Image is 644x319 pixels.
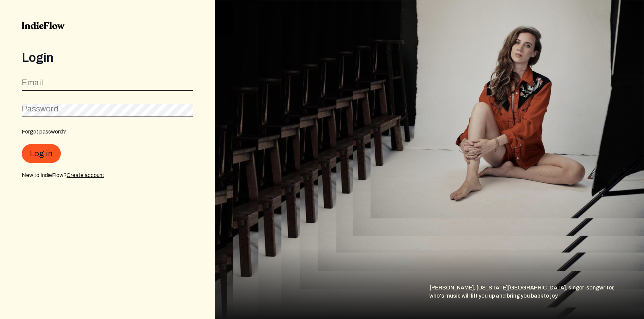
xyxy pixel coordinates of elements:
[22,103,58,114] label: Password
[429,284,644,319] div: [PERSON_NAME], [US_STATE][GEOGRAPHIC_DATA], singer-songwriter, who's music will lift you up and b...
[22,77,43,88] label: Email
[22,22,65,29] img: indieflow-logo-black.svg
[22,144,61,163] button: Log in
[22,51,193,65] div: Login
[22,129,66,135] a: Forgot password?
[67,172,104,178] a: Create account
[22,171,193,179] div: New to IndieFlow?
